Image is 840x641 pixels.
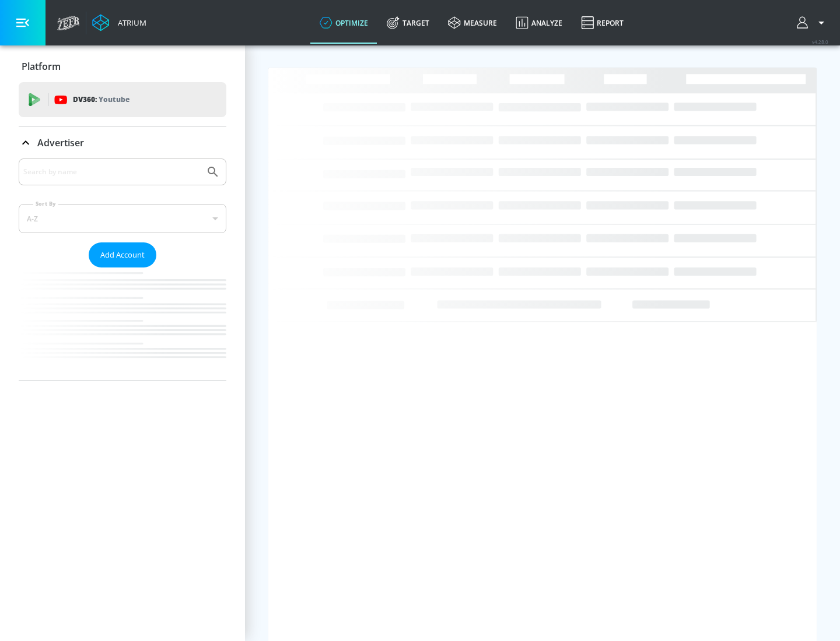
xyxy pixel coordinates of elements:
[33,200,58,207] label: Sort By
[37,136,84,149] p: Advertiser
[92,14,146,31] a: Atrium
[100,248,145,262] span: Add Account
[23,164,200,179] input: Search by name
[377,2,439,44] a: Target
[439,2,506,44] a: measure
[310,2,377,44] a: optimize
[506,2,572,44] a: Analyze
[19,126,226,159] div: Advertiser
[572,2,633,44] a: Report
[19,82,226,117] div: DV360: Youtube
[19,204,226,233] div: A-Z
[113,17,146,28] div: Atrium
[812,38,828,45] span: v 4.28.0
[73,93,129,106] p: DV360:
[99,93,129,105] p: Youtube
[89,242,156,267] button: Add Account
[19,267,226,381] nav: list of Advertiser
[19,50,226,83] div: Platform
[22,60,61,73] p: Platform
[19,159,226,381] div: Advertiser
